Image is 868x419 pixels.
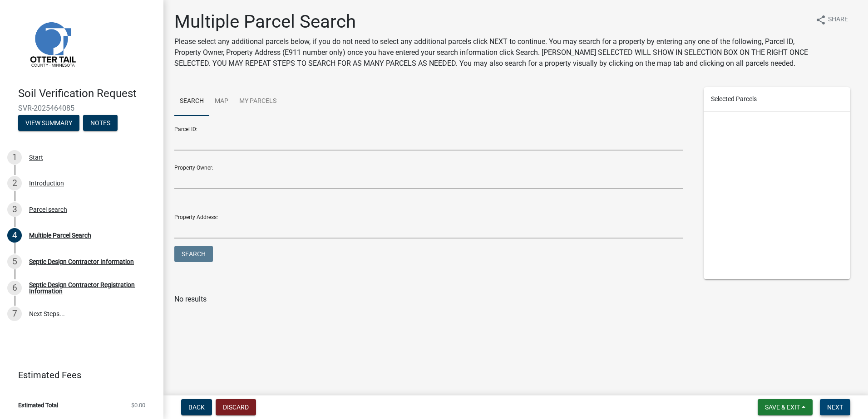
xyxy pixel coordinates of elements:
[7,281,22,295] div: 6
[188,404,205,411] span: Back
[827,404,843,411] span: Next
[704,87,851,112] div: Selected Parcels
[7,254,22,269] div: 5
[174,11,808,33] h1: Multiple Parcel Search
[7,307,22,321] div: 7
[234,87,282,116] a: My Parcels
[174,87,209,116] a: Search
[29,180,64,186] div: Introduction
[174,36,808,69] p: Please select any additional parcels below, if you do not need to select any additional parcels c...
[7,366,149,384] a: Estimated Fees
[18,402,58,408] span: Estimated Total
[758,399,813,415] button: Save & Exit
[820,399,850,415] button: Next
[29,206,67,213] div: Parcel search
[815,15,826,25] i: share
[209,87,234,116] a: Map
[7,228,22,243] div: 4
[7,202,22,217] div: 3
[174,246,213,262] button: Search
[765,404,800,411] span: Save & Exit
[83,120,118,127] wm-modal-confirm: Notes
[174,294,857,305] p: No results
[29,154,43,161] div: Start
[7,176,22,190] div: 2
[181,399,212,415] button: Back
[18,120,79,127] wm-modal-confirm: Summary
[828,15,848,25] span: Share
[808,11,855,29] button: shareShare
[18,115,79,131] button: View Summary
[83,115,118,131] button: Notes
[131,402,145,408] span: $0.00
[18,104,145,112] span: SVR-2025464085
[216,399,256,415] button: Discard
[29,258,134,265] div: Septic Design Contractor Information
[7,150,22,165] div: 1
[18,10,86,78] img: Otter Tail County, Minnesota
[18,87,156,100] h4: Soil Verification Request
[29,232,91,239] div: Multiple Parcel Search
[29,282,149,294] div: Septic Design Contractor Registration Information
